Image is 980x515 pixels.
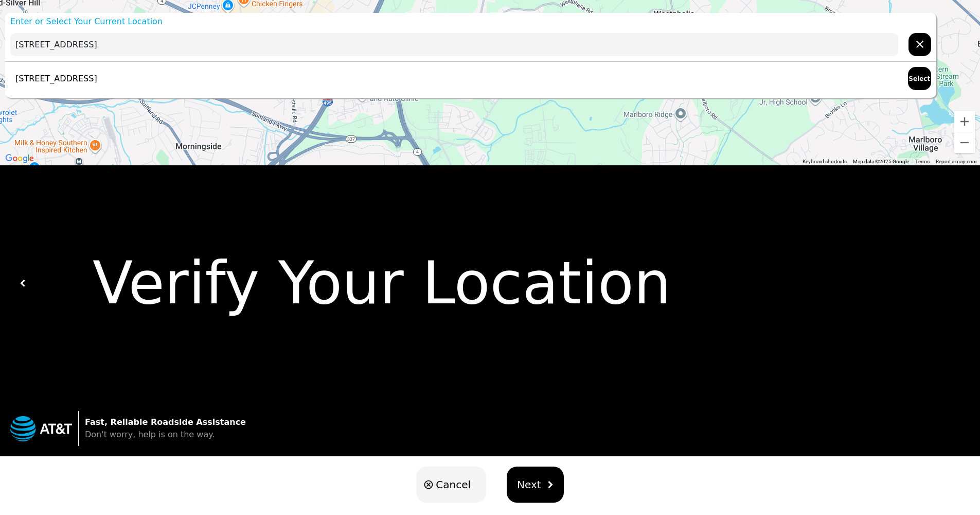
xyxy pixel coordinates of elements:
span: Map data ©2025 Google [853,159,909,164]
img: chevron [546,481,554,488]
a: Report a map error [936,159,977,164]
a: Open this area in Google Maps (opens a new window) [3,152,37,165]
strong: Fast, Reliable Roadside Assistance [85,417,246,427]
input: Enter Your Address... [10,33,898,56]
img: Google [3,152,37,165]
button: Zoom out [954,132,975,153]
button: chevron forward outline [908,33,931,56]
span: Cancel [436,477,471,492]
img: trx now logo [10,416,72,441]
span: Don't worry, help is on the way. [85,430,215,439]
a: Terms (opens in new tab) [915,159,930,164]
div: Verify Your Location [27,239,960,327]
img: white carat left [20,280,27,287]
p: Enter or Select Your Current Location [5,15,936,28]
button: Cancel [416,467,486,503]
button: Keyboard shortcuts [803,158,847,165]
p: [STREET_ADDRESS] [10,73,97,85]
button: Zoom in [954,111,975,132]
button: Nextchevron forward outline [507,467,564,503]
button: Select [908,67,931,90]
span: Next [517,477,541,492]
